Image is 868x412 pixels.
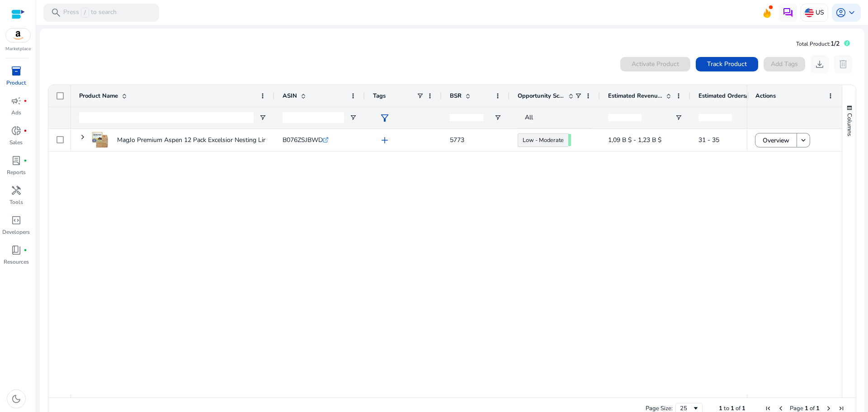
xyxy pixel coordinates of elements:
p: Ads [11,109,21,117]
button: Open Filter Menu [259,114,266,121]
div: Next Page [825,405,832,412]
p: Product [6,79,26,87]
span: add [379,135,390,146]
span: Estimated Revenue/Day [608,92,662,100]
div: Last Page [838,405,845,412]
span: Columns [845,113,854,136]
span: lab_profile [11,155,22,166]
p: Developers [2,228,30,236]
input: Product Name Filter Input [79,112,254,123]
img: 51YDmNyVtDL._AC_US100_.jpg [92,132,108,148]
a: Low - Moderate [518,133,568,147]
mat-icon: keyboard_arrow_down [799,136,807,144]
span: 1,09 B $ - 1,23 B $ [608,136,661,144]
button: download [811,55,829,73]
span: book_4 [11,245,22,256]
p: Tools [9,198,23,206]
span: BSR [450,92,462,100]
span: Product Name [79,92,118,100]
span: account_circle [835,7,846,18]
span: Actions [755,92,776,100]
span: fiber_manual_record [24,159,27,162]
span: All [525,113,533,122]
span: search [51,7,61,18]
p: Marketplace [5,46,31,52]
span: 53.01 [568,134,571,146]
span: / [81,8,89,18]
button: Open Filter Menu [494,114,501,121]
span: code_blocks [11,215,22,226]
span: ASIN [283,92,297,100]
p: Sales [9,138,23,147]
span: fiber_manual_record [24,99,27,103]
span: dark_mode [11,393,22,404]
input: ASIN Filter Input [283,112,344,123]
span: Tags [373,92,386,100]
span: fiber_manual_record [24,129,27,133]
span: keyboard_arrow_down [846,7,857,18]
span: Estimated Orders/Day [698,92,753,100]
span: inventory_2 [11,66,22,76]
button: Open Filter Menu [349,114,357,121]
button: Open Filter Menu [675,114,682,121]
p: Press to search [63,8,117,18]
img: us.svg [805,8,814,17]
p: MagJo Premium Aspen 12 Pack Excelsior Nesting Liners (12 Pack),... [117,131,308,149]
span: Total Product: [796,40,830,47]
p: Resources [4,258,29,266]
button: Track Product [696,57,758,71]
span: donut_small [11,125,22,136]
div: Previous Page [777,405,784,412]
span: B076ZSJBWD [283,136,323,144]
span: 5773 [450,136,464,144]
span: filter_alt [379,113,390,123]
img: amazon.svg [6,28,30,42]
span: Opportunity Score [518,92,565,100]
span: 31 - 35 [698,136,719,144]
span: 1/2 [830,39,840,48]
div: First Page [764,405,772,412]
span: Overview [763,131,789,150]
span: handyman [11,185,22,196]
p: US [816,5,824,20]
span: Track Product [707,59,747,69]
span: download [814,59,825,70]
button: Overview [755,133,797,147]
span: fiber_manual_record [24,248,27,252]
span: campaign [11,95,22,106]
p: Reports [7,168,26,176]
